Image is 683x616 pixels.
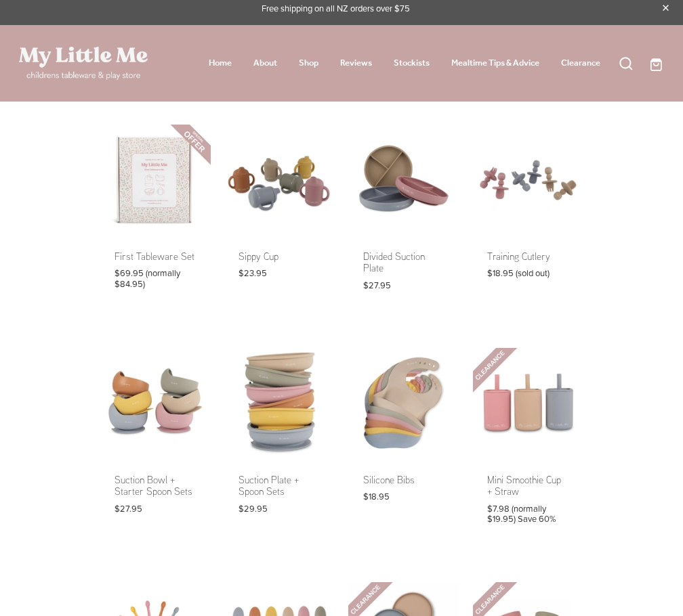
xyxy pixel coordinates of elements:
[253,55,277,72] a: About
[209,55,232,72] a: Home
[340,55,372,72] a: Reviews
[299,55,318,72] a: Shop
[451,55,539,72] a: Mealtime Tips & Advice
[561,55,600,72] a: Clearance
[394,55,430,72] a: Stockists
[19,2,653,14] p: Free shipping on all NZ orders over $75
